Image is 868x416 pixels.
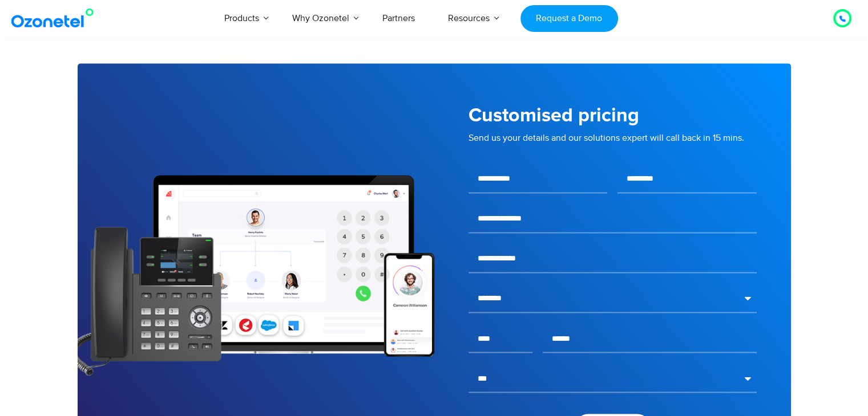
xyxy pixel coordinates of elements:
h5: Customised pricing [469,106,757,125]
p: Send us your details and our solutions expert will call back in 15 mins. [469,131,757,145]
a: Request a Demo [520,5,618,32]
